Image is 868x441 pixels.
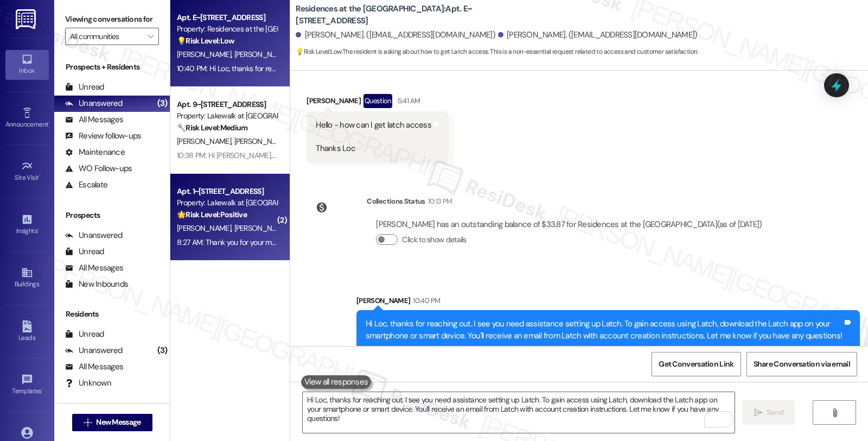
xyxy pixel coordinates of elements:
[659,358,733,370] span: Get Conversation Link
[177,186,277,197] div: Apt. 1~[STREET_ADDRESS]
[84,418,92,427] i: 
[767,407,783,418] span: Send
[65,377,111,389] div: Unknown
[65,246,104,257] div: Unread
[296,47,341,56] strong: 💡 Risk Level: Low
[425,196,452,207] div: 10:13 PM
[65,81,104,93] div: Unread
[72,414,152,431] button: New Message
[234,49,289,59] span: [PERSON_NAME]
[65,11,159,28] label: Viewing conversations for
[16,9,38,29] img: ResiDesk Logo
[54,61,170,73] div: Prospects + Residents
[177,49,234,59] span: [PERSON_NAME]
[65,179,107,191] div: Escalate
[296,46,698,58] span: : The resident is asking about how to get Latch access. This is a non-essential request related t...
[754,358,850,370] span: Share Conversation via email
[65,130,141,142] div: Review follow-ups
[65,163,132,174] div: WO Follow-ups
[148,32,154,41] i: 
[376,219,762,230] div: [PERSON_NAME] has an outstanding balance of $33.87 for Residences at the [GEOGRAPHIC_DATA] (as of...
[234,136,289,146] span: [PERSON_NAME]
[177,123,247,133] strong: 🔧 Risk Level: Medium
[54,210,170,221] div: Prospects
[65,147,125,158] div: Maintenance
[5,157,49,186] a: Site Visit •
[303,392,735,433] textarea: To enrich screen reader interactions, please activate Accessibility in Grammarly extension settings
[65,262,123,274] div: All Messages
[65,230,123,241] div: Unanswered
[498,29,698,41] div: [PERSON_NAME]. ([EMAIL_ADDRESS][DOMAIN_NAME])
[831,408,839,417] i: 
[65,361,123,373] div: All Messages
[307,94,449,111] div: [PERSON_NAME]
[296,29,495,41] div: [PERSON_NAME]. ([EMAIL_ADDRESS][DOMAIN_NAME])
[234,223,292,233] span: [PERSON_NAME]
[177,237,812,247] div: 8:27 AM: Thank you for your message. Our offices are currently closed, but we will contact you wh...
[5,263,49,293] a: Buildings
[410,295,440,306] div: 10:40 PM
[754,408,762,417] i: 
[65,279,128,290] div: New Inbounds
[652,352,741,376] button: Get Conversation Link
[177,99,277,110] div: Apt. 9~[STREET_ADDRESS]
[42,386,43,393] span: •
[96,417,141,428] span: New Message
[177,136,234,146] span: [PERSON_NAME]
[37,225,39,233] span: •
[177,210,247,219] strong: 🌟 Risk Level: Positive
[177,12,277,23] div: Apt. E~[STREET_ADDRESS]
[356,295,860,310] div: [PERSON_NAME]
[155,95,170,112] div: (3)
[5,370,49,400] a: Templates •
[65,98,123,109] div: Unanswered
[65,114,123,125] div: All Messages
[65,345,123,356] div: Unanswered
[177,110,277,122] div: Property: Lakewalk at [GEOGRAPHIC_DATA]
[5,50,49,79] a: Inbox
[316,119,431,154] div: Hello - how can I get latch access Thanks Loc
[367,196,425,207] div: Collections Status
[395,95,420,106] div: 5:41 AM
[366,318,843,342] div: Hi Loc, thanks for reaching out. I see you need assistance setting up Latch. To gain access using...
[5,210,49,240] a: Insights •
[743,400,795,425] button: Send
[363,94,392,108] div: Question
[296,3,513,27] b: Residences at the [GEOGRAPHIC_DATA]: Apt. E~[STREET_ADDRESS]
[402,234,466,245] label: Click to show details
[177,36,234,46] strong: 💡 Risk Level: Low
[48,119,50,127] span: •
[65,329,104,340] div: Unread
[39,172,41,180] span: •
[54,308,170,320] div: Residents
[70,28,142,45] input: All communities
[5,317,49,346] a: Leads
[177,223,234,233] span: [PERSON_NAME]
[746,352,857,376] button: Share Conversation via email
[177,197,277,209] div: Property: Lakewalk at [GEOGRAPHIC_DATA]
[155,342,170,359] div: (3)
[177,23,277,35] div: Property: Residences at the [GEOGRAPHIC_DATA]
